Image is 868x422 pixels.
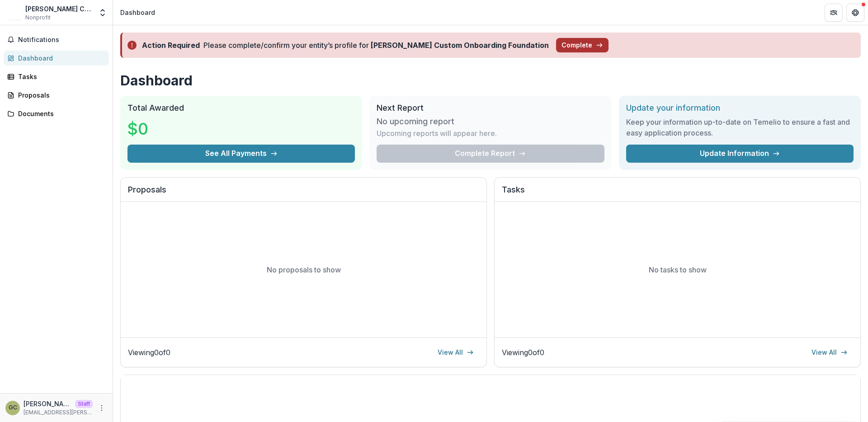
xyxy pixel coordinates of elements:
div: Proposals [18,90,102,100]
button: Get Help [846,4,864,22]
div: Dashboard [120,8,155,17]
p: Viewing 0 of 0 [128,347,170,358]
div: Action Required [142,40,200,51]
button: Notifications [4,33,109,47]
h2: Total Awarded [127,103,355,113]
span: Nonprofit [25,14,51,22]
div: Please complete/confirm your entity’s profile for [203,40,549,51]
p: [PERSON_NAME] [24,399,71,408]
span: Notifications [18,36,105,44]
button: Open entity switcher [96,4,109,22]
a: Dashboard [4,51,109,66]
div: Documents [18,109,102,118]
h2: Tasks [502,185,853,202]
button: See All Payments [127,145,355,163]
a: Tasks [4,69,109,84]
h2: Update your information [626,103,854,113]
a: Update Information [626,145,854,163]
div: Grace Chang [9,405,17,411]
nav: breadcrumb [117,6,159,19]
a: View All [432,345,479,360]
p: Viewing 0 of 0 [502,347,544,358]
a: Documents [4,106,109,121]
h3: $0 [127,117,195,141]
strong: [PERSON_NAME] Custom Onboarding Foundation [371,41,549,50]
a: View All [806,345,853,360]
div: Dashboard [18,53,102,63]
p: Upcoming reports will appear here. [377,128,497,139]
h2: Next Report [377,103,604,113]
h3: No upcoming report [377,117,454,127]
p: No tasks to show [649,264,707,275]
button: Complete [556,38,609,52]
h1: Dashboard [120,72,861,89]
div: Tasks [18,72,102,81]
button: Partners [825,4,843,22]
img: Ruthwick Custom 1 [7,5,22,20]
p: [EMAIL_ADDRESS][PERSON_NAME][DOMAIN_NAME] [24,408,93,417]
p: No proposals to show [267,264,341,275]
div: [PERSON_NAME] Custom 1 [25,4,93,14]
p: Staff [75,400,93,408]
h3: Keep your information up-to-date on Temelio to ensure a fast and easy application process. [626,117,854,138]
a: Proposals [4,88,109,103]
h2: Proposals [128,185,479,202]
button: More [96,403,107,413]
